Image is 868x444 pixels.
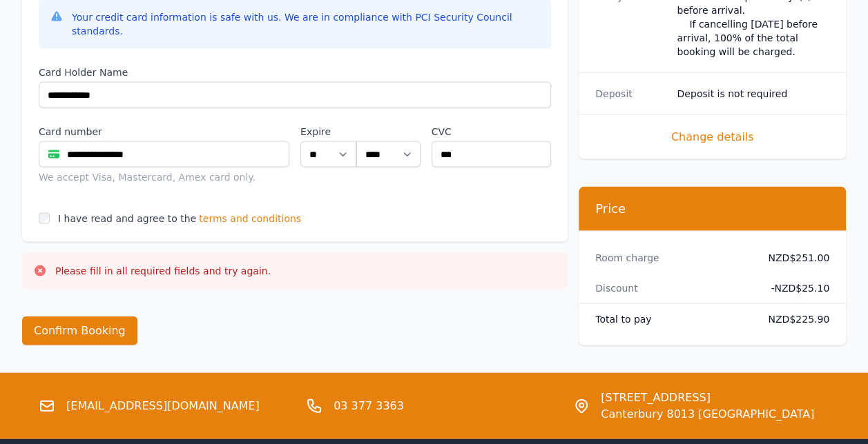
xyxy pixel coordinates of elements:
dd: NZD$225.90 [759,312,829,326]
dt: Deposit [595,87,666,101]
button: Confirm Booking [22,316,137,345]
a: 03 377 3363 [334,398,404,414]
h3: Price [595,201,829,217]
dd: - NZD$25.10 [759,281,829,295]
a: [EMAIL_ADDRESS][DOMAIN_NAME] [66,398,260,414]
label: I have read and agree to the [58,213,196,224]
span: terms and conditions [199,212,301,225]
dd: Deposit is not required [677,87,829,101]
p: Please fill in all required fields and try again. [55,264,271,278]
span: [STREET_ADDRESS] [601,390,814,406]
label: CVC [432,125,552,139]
dd: NZD$251.00 [759,251,829,265]
div: We accept Visa, Mastercard, Amex card only. [39,170,289,184]
span: Change details [595,129,829,145]
dt: Total to pay [595,312,748,326]
div: Your credit card information is safe with us. We are in compliance with PCI Security Council stan... [72,10,540,38]
span: Canterbury 8013 [GEOGRAPHIC_DATA] [601,406,814,423]
dt: Discount [595,281,748,295]
label: Card Holder Name [39,65,551,79]
label: . [356,125,420,139]
label: Expire [300,125,356,139]
label: Card number [39,125,289,139]
dt: Room charge [595,251,748,265]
